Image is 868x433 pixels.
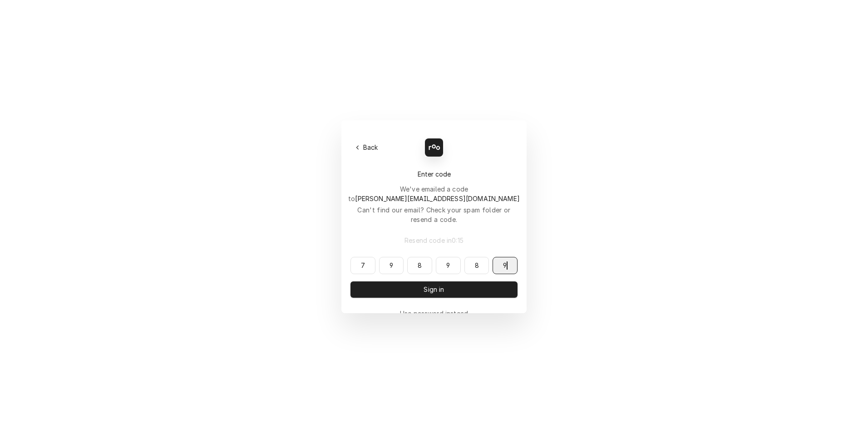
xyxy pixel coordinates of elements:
[403,236,465,245] span: Resend code in 0 : 15
[350,205,518,224] div: Can't find our email? Check your spam folder or resend a code.
[350,169,518,179] div: Enter code
[361,143,380,152] span: Back
[355,195,520,202] span: [PERSON_NAME][EMAIL_ADDRESS][DOMAIN_NAME]
[348,195,520,202] span: to
[350,232,518,249] button: Resend code in0:15
[422,285,446,294] span: Sign in
[350,281,518,298] button: Sign in
[350,141,384,154] button: Back
[400,309,468,318] a: Go to Email and password form
[348,184,520,203] div: We've emailed a code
